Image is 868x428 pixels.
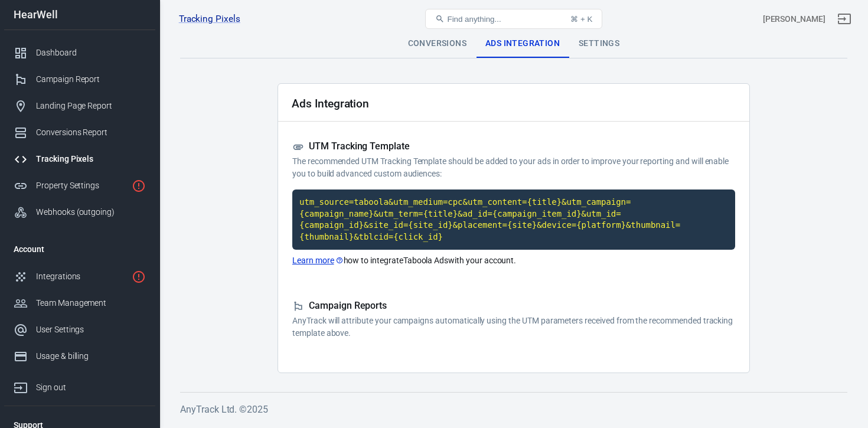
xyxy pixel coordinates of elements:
a: Property Settings [4,172,155,199]
a: Usage & billing [4,343,155,370]
a: Team Management [4,290,155,316]
iframe: Intercom live chat [828,370,856,398]
div: Settings [569,30,629,58]
h2: Ads Integration [292,97,369,110]
a: Campaign Report [4,66,155,93]
div: Landing Page Report [36,100,146,112]
svg: Property is not installed yet [132,179,146,193]
div: User Settings [36,324,146,336]
div: Integrations [36,270,127,283]
a: Conversions Report [4,119,155,146]
li: Account [4,235,155,263]
a: Sign out [830,5,859,33]
div: Conversions Report [36,126,146,139]
svg: 1 networks not verified yet [132,270,146,284]
h5: UTM Tracking Template [292,141,735,153]
div: Property Settings [36,179,127,192]
code: Click to copy [292,190,735,250]
div: Team Management [36,297,146,309]
a: Tracking Pixels [4,146,155,172]
a: Landing Page Report [4,93,155,119]
div: Account id: BS7ZPrtF [763,13,825,25]
div: Conversions [399,30,476,58]
a: Dashboard [4,40,155,66]
div: Usage & billing [36,350,146,362]
p: how to integrate Taboola Ads with your account. [292,254,735,267]
div: Campaign Report [36,73,146,86]
h5: Campaign Reports [292,300,735,312]
a: Tracking Pixels [179,13,240,25]
div: Ads Integration [476,30,569,58]
div: ⌘ + K [570,15,592,24]
div: Webhooks (outgoing) [36,206,146,218]
a: Integrations [4,263,155,290]
div: HearWell [4,9,155,20]
a: Learn more [292,254,344,267]
p: The recommended UTM Tracking Template should be added to your ads in order to improve your report... [292,155,735,180]
div: Tracking Pixels [36,153,146,165]
div: Dashboard [36,47,146,59]
div: Sign out [36,381,146,394]
button: Find anything...⌘ + K [425,9,602,29]
p: AnyTrack will attribute your campaigns automatically using the UTM parameters received from the r... [292,315,735,339]
a: User Settings [4,316,155,343]
h6: AnyTrack Ltd. © 2025 [180,402,847,417]
a: Webhooks (outgoing) [4,199,155,226]
span: Find anything... [447,15,501,24]
a: Sign out [4,370,155,401]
